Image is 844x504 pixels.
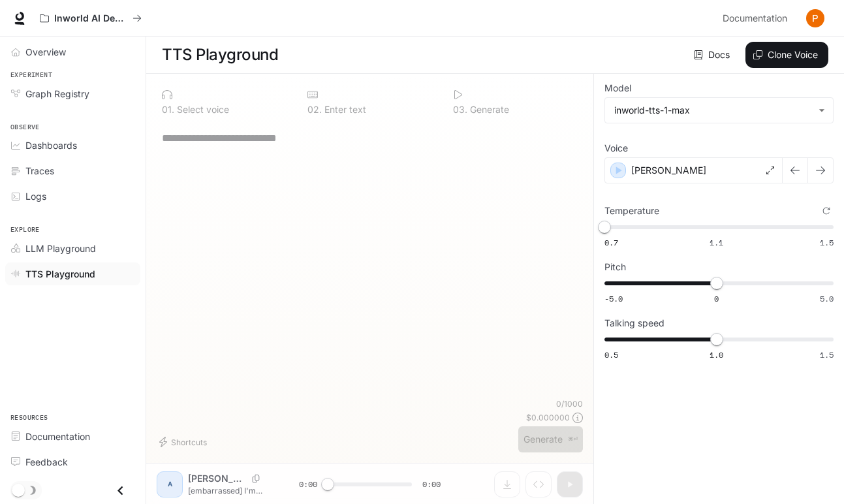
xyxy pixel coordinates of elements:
span: Logs [25,189,46,203]
span: 1.5 [820,349,834,360]
div: inworld-tts-1-max [614,104,812,117]
p: Talking speed [604,319,664,328]
span: 5.0 [820,293,834,304]
span: Dark mode toggle [12,482,25,497]
img: User avatar [806,9,824,27]
span: TTS Playground [25,267,95,281]
p: Inworld AI Demos [54,13,127,24]
span: Feedback [25,455,68,469]
a: Docs [691,42,735,68]
span: 0.5 [604,349,618,360]
p: 0 / 1000 [556,398,583,409]
p: Select voice [174,105,229,114]
button: User avatar [802,5,828,31]
a: Traces [5,159,140,182]
button: Close drawer [106,477,135,504]
span: LLM Playground [25,242,96,255]
a: Graph Registry [5,82,140,105]
span: 1.0 [710,349,723,360]
span: Overview [25,45,66,59]
p: Temperature [604,206,659,215]
p: 0 3 . [453,105,467,114]
div: inworld-tts-1-max [605,98,833,123]
button: Reset to default [819,204,834,218]
a: LLM Playground [5,237,140,260]
span: Traces [25,164,54,178]
a: TTS Playground [5,262,140,285]
p: Model [604,84,631,93]
p: Enter text [322,105,366,114]
button: Clone Voice [745,42,828,68]
a: Logs [5,185,140,208]
span: -5.0 [604,293,623,304]
p: Generate [467,105,509,114]
p: [PERSON_NAME] [631,164,706,177]
a: Dashboards [5,134,140,157]
p: $ 0.000000 [526,412,570,423]
p: 0 2 . [307,105,322,114]
span: Dashboards [25,138,77,152]
p: Pitch [604,262,626,272]
a: Overview [5,40,140,63]
span: 0.7 [604,237,618,248]
p: 0 1 . [162,105,174,114]
span: 1.5 [820,237,834,248]
span: 1.1 [710,237,723,248]
a: Documentation [717,5,797,31]
a: Feedback [5,450,140,473]
span: Graph Registry [25,87,89,101]
a: Documentation [5,425,140,448]
p: Voice [604,144,628,153]
button: Shortcuts [157,432,212,452]
span: Documentation [723,10,787,27]
span: Documentation [25,430,90,443]
h1: TTS Playground [162,42,278,68]
span: 0 [714,293,719,304]
button: All workspaces [34,5,148,31]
